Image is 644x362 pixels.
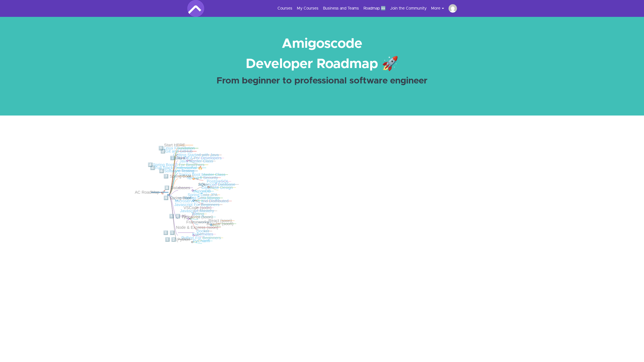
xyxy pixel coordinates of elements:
a: Javascript For Beginners [174,202,219,207]
a: Spring Boot 3 For Beginners [153,162,204,167]
div: Node & Express (soon) [176,225,219,230]
a: Spring Data Mongo [185,196,220,200]
div: 9️⃣ Spring Boot [163,196,192,201]
button: More [431,6,449,11]
div: 1️⃣ [158,146,196,151]
div: 6️⃣ [159,168,195,173]
div: 4️⃣ [148,162,206,168]
strong: Amigoscode [282,37,362,51]
a: Git and GitHub [165,149,192,153]
a: Spring Boot Master Class [179,172,225,177]
a: Java Master Class [179,159,213,163]
a: Roadmap 🆕 [363,6,386,11]
div: 7️⃣ Spring Boot [163,174,192,179]
a: Software Testing [164,169,194,173]
strong: Developer Roadmap 🚀 [246,57,399,71]
a: Getting Started with Java [173,153,219,157]
a: Courses [277,6,292,11]
img: codewitholivier@gmail.com [449,4,457,13]
div: 1️⃣ 2️⃣ Python [165,237,190,242]
div: 3️⃣ Java [170,155,185,160]
a: Full Stack Professional 🔥 [155,166,203,170]
a: PyCharm [193,239,210,243]
div: Start HERE 👋🏿 [164,143,191,153]
a: My Courses [297,6,318,11]
a: Business and Teams [323,6,359,11]
div: 1️⃣ 1️⃣ DevOPS [163,230,192,240]
a: IntelliJ IDEA For Developers [170,156,222,160]
div: 5️⃣ [150,165,204,170]
div: SQL [198,182,206,187]
div: React (soon) [208,218,232,223]
a: PostgreSQL [207,179,229,183]
div: Frameworks [186,220,209,225]
div: AC RoadMap 🚀 [135,190,166,195]
a: Spring Data JPA [188,193,218,197]
a: Spring 6 Security [187,175,218,180]
a: Linux Foundation [163,146,195,150]
a: MongoDB [193,189,211,193]
div: VSCode (soon) [183,205,211,210]
a: Docker [196,229,209,233]
div: Angular (soon) [207,221,234,226]
a: Microservices and Distributed [175,199,229,203]
div: Typescript (soon) [181,214,213,220]
a: Database Design [202,185,233,189]
a: Kubernetes [192,232,213,236]
div: 8️⃣ Databases [164,185,191,190]
a: Testing [191,212,204,216]
div: 2️⃣ [160,149,194,154]
a: Javascript Mastery [180,209,214,213]
a: Join the Community [390,6,427,11]
div: 1️⃣ 0️⃣ JS [169,214,186,219]
a: Advanced Database [199,182,235,186]
a: Python For Beginners [181,236,221,240]
strong: From beginner to professional software engineer [217,76,427,85]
